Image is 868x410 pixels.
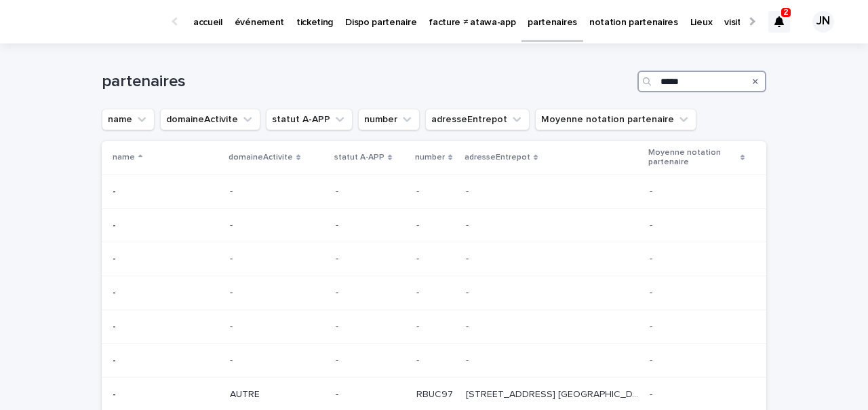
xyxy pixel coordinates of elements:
p: - [416,318,422,333]
p: - [416,352,422,367]
div: 2 [768,11,790,33]
p: - [650,352,655,367]
p: - [336,321,406,333]
tr: -- ---- -- -- [102,276,766,310]
p: domaineActivite [229,150,293,165]
p: - [466,183,471,198]
p: - [113,352,119,367]
p: 2 [784,7,789,17]
p: - [650,386,655,400]
p: adresseEntrepot [465,150,530,165]
p: - [230,220,325,231]
p: - [113,386,119,400]
p: - [113,217,119,231]
div: JN [812,11,834,33]
p: - [416,217,422,231]
tr: -- ---- -- -- [102,343,766,377]
button: adresseEntrepot [425,109,530,130]
p: RBUC97 [416,386,456,400]
p: - [230,253,325,265]
p: - [230,186,325,198]
p: - [230,287,325,299]
button: statut A-APP [266,109,353,130]
p: - [650,318,655,333]
tr: -- ---- -- -- [102,174,766,208]
tr: -- ---- -- -- [102,242,766,276]
p: - [466,217,471,231]
p: - [466,284,471,299]
p: - [113,183,119,198]
p: - [336,355,406,367]
p: [STREET_ADDRESS] [GEOGRAPHIC_DATA] [466,386,642,400]
p: - [113,284,119,299]
tr: -- ---- -- -- [102,208,766,242]
button: name [102,109,155,130]
p: statut A-APP [334,150,384,165]
p: - [466,318,471,333]
p: name [113,150,135,165]
p: - [416,284,422,299]
p: - [336,389,406,400]
p: - [466,250,471,265]
p: - [113,250,119,265]
p: - [416,183,422,198]
p: - [336,186,406,198]
p: - [230,321,325,333]
p: number [415,150,445,165]
tr: -- ---- -- -- [102,310,766,343]
button: Moyenne notation partenaire [535,109,696,130]
p: Moyenne notation partenaire [648,145,737,170]
button: number [358,109,420,130]
p: - [113,318,119,333]
p: AUTRE [230,389,325,400]
h1: partenaires [102,72,632,92]
p: - [230,355,325,367]
p: - [416,250,422,265]
p: - [650,284,655,299]
p: - [650,217,655,231]
p: - [336,287,406,299]
p: - [466,352,471,367]
img: Ls34BcGeRexTGTNfXpUC [27,8,159,35]
p: - [336,253,406,265]
input: Search [637,71,766,92]
p: - [336,220,406,231]
p: - [650,250,655,265]
button: domaineActivite [160,109,260,130]
p: - [650,183,655,198]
